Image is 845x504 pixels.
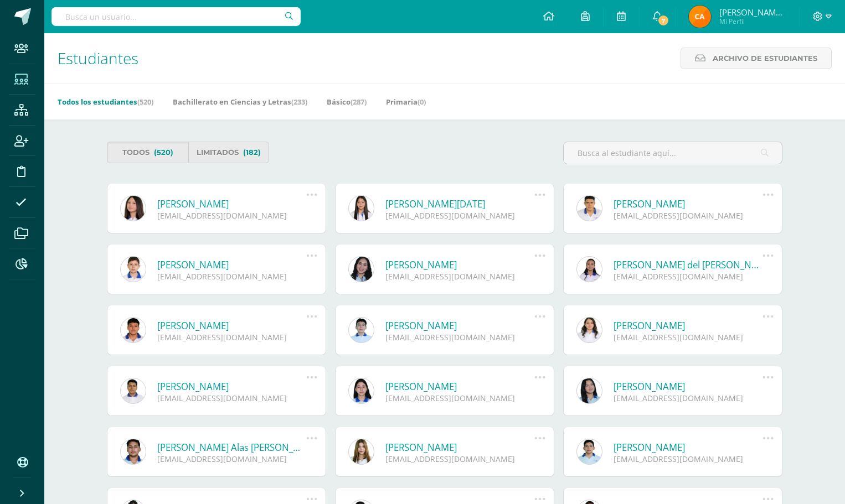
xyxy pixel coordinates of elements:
span: Mi Perfil [719,17,786,26]
a: [PERSON_NAME] [385,380,534,393]
div: [EMAIL_ADDRESS][DOMAIN_NAME] [157,393,306,403]
div: [EMAIL_ADDRESS][DOMAIN_NAME] [614,210,762,221]
a: Bachillerato en Ciencias y Letras(233) [173,93,307,111]
a: Archivo de Estudiantes [681,48,832,69]
a: Todos los estudiantes(520) [58,93,153,111]
div: [EMAIL_ADDRESS][DOMAIN_NAME] [385,271,534,282]
div: [EMAIL_ADDRESS][DOMAIN_NAME] [385,210,534,221]
div: [EMAIL_ADDRESS][DOMAIN_NAME] [385,393,534,403]
span: Estudiantes [58,48,138,69]
a: [PERSON_NAME] [614,198,762,210]
div: [EMAIL_ADDRESS][DOMAIN_NAME] [385,332,534,342]
div: [EMAIL_ADDRESS][DOMAIN_NAME] [614,332,762,342]
a: [PERSON_NAME] [385,441,534,454]
a: [PERSON_NAME] [614,380,762,393]
div: [EMAIL_ADDRESS][DOMAIN_NAME] [157,454,306,464]
a: [PERSON_NAME] [614,441,762,454]
span: (520) [137,97,153,107]
input: Busca un usuario... [51,7,301,26]
div: [EMAIL_ADDRESS][DOMAIN_NAME] [157,271,306,282]
div: [EMAIL_ADDRESS][DOMAIN_NAME] [614,454,762,464]
span: (182) [243,142,261,163]
a: Primaria(0) [386,93,426,111]
div: [EMAIL_ADDRESS][DOMAIN_NAME] [614,271,762,282]
a: [PERSON_NAME] [614,319,762,332]
div: [EMAIL_ADDRESS][DOMAIN_NAME] [614,393,762,403]
a: Todos(520) [107,142,188,163]
a: [PERSON_NAME] [157,380,306,393]
div: [EMAIL_ADDRESS][DOMAIN_NAME] [157,210,306,221]
a: [PERSON_NAME] [385,258,534,271]
a: [PERSON_NAME][DATE] [385,198,534,210]
a: [PERSON_NAME] [157,319,306,332]
span: (520) [154,142,173,163]
a: [PERSON_NAME] Alas [PERSON_NAME] [157,441,306,454]
span: [PERSON_NAME] Santiago [PERSON_NAME] [719,7,786,18]
img: af9f1233f962730253773e8543f9aabb.png [689,6,711,28]
span: (233) [291,97,307,107]
a: Básico(287) [327,93,367,111]
a: [PERSON_NAME] del [PERSON_NAME] [614,258,762,271]
a: [PERSON_NAME] [385,319,534,332]
a: [PERSON_NAME] [157,198,306,210]
div: [EMAIL_ADDRESS][DOMAIN_NAME] [157,332,306,342]
a: [PERSON_NAME] [157,258,306,271]
span: (287) [351,97,367,107]
span: (0) [418,97,426,107]
span: Archivo de Estudiantes [713,48,817,69]
a: Limitados(182) [188,142,270,163]
span: 7 [657,14,669,27]
input: Busca al estudiante aquí... [564,142,782,164]
div: [EMAIL_ADDRESS][DOMAIN_NAME] [385,454,534,464]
